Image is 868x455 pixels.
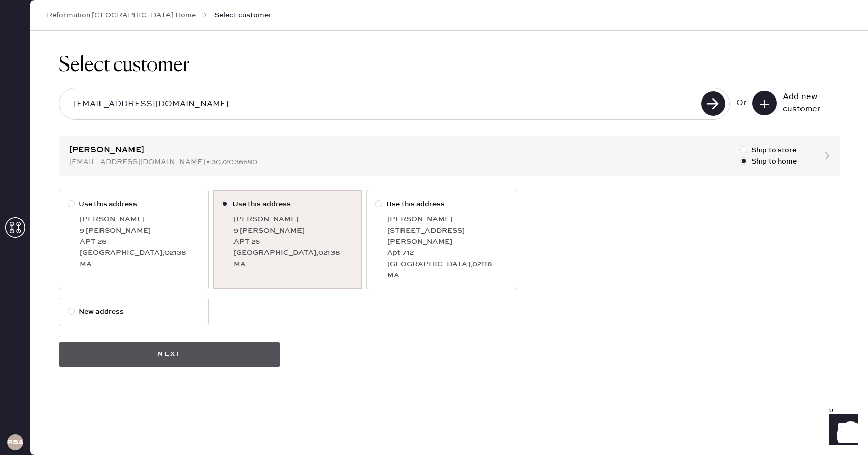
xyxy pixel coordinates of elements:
[387,270,508,281] div: MA
[740,156,797,167] label: Ship to home
[80,214,200,225] div: [PERSON_NAME]
[233,225,354,236] div: 9 [PERSON_NAME]
[7,439,23,446] h3: RBA
[820,409,863,453] iframe: Front Chat
[221,199,354,210] label: Use this address
[68,199,200,210] label: Use this address
[387,214,508,225] div: [PERSON_NAME]
[783,91,833,115] div: Add new customer
[80,236,200,247] div: APT 26
[59,342,280,367] button: Next
[214,10,272,20] span: Select customer
[65,92,698,116] input: Search by email or phone number
[233,247,354,258] div: [GEOGRAPHIC_DATA] , 02138
[736,97,746,109] div: Or
[80,247,200,258] div: [GEOGRAPHIC_DATA] , 02138
[80,225,200,236] div: 9 [PERSON_NAME]
[59,53,840,78] h1: Select customer
[80,258,200,270] div: MA
[47,10,196,20] a: Reformation [GEOGRAPHIC_DATA] Home
[387,225,508,247] div: [STREET_ADDRESS][PERSON_NAME]
[387,247,508,258] div: Apt 712
[233,236,354,247] div: APT 26
[387,258,508,270] div: [GEOGRAPHIC_DATA] , 02118
[740,145,797,156] label: Ship to store
[68,306,200,317] label: New address
[375,199,508,210] label: Use this address
[233,214,354,225] div: [PERSON_NAME]
[233,258,354,270] div: MA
